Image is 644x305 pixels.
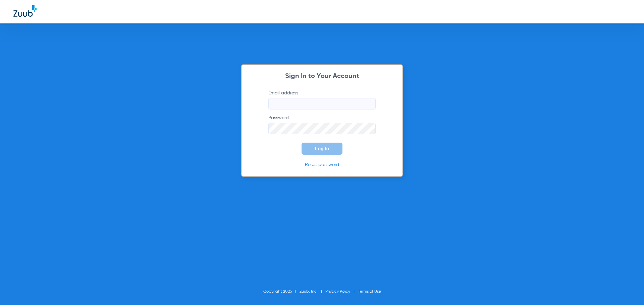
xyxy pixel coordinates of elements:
input: Password [268,123,376,134]
label: Email address [268,90,376,109]
a: Reset password [305,162,339,167]
input: Email address [268,98,376,109]
img: Zuub Logo [13,5,37,17]
a: Terms of Use [358,290,381,294]
li: Zuub, Inc. [300,288,325,295]
button: Log In [302,143,342,155]
li: Copyright 2025 [263,288,300,295]
a: Privacy Policy [325,290,350,294]
span: Log In [315,146,329,151]
h2: Sign In to Your Account [258,73,386,80]
label: Password [268,115,376,134]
